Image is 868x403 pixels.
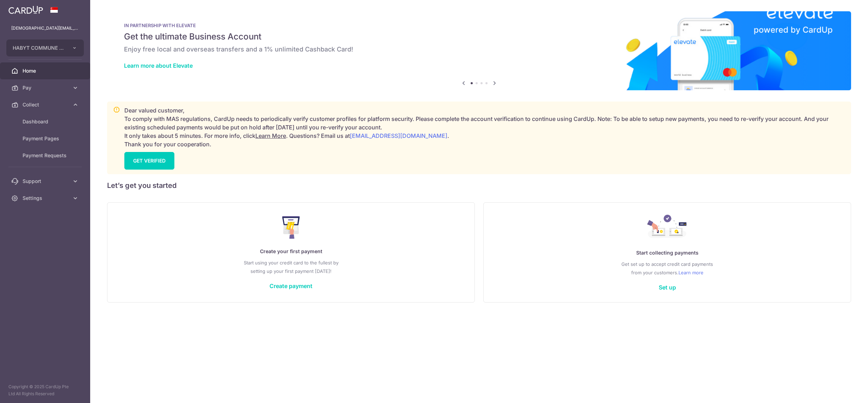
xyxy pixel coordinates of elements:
[350,132,447,139] a: [EMAIL_ADDRESS][DOMAIN_NAME]
[23,84,69,91] span: Pay
[124,62,193,69] a: Learn more about Elevate
[678,268,703,277] a: Learn more
[823,382,861,399] iframe: Opens a widget where you can find more information
[8,6,43,14] img: CardUp
[122,258,460,275] p: Start using your credit card to the fullest by setting up your first payment [DATE]!
[255,132,286,139] a: Learn More
[107,11,851,90] img: Renovation banner
[124,23,834,28] p: IN PARTNERSHIP WITH ELEVATE
[659,284,676,291] a: Set up
[124,45,834,54] h6: Enjoy free local and overseas transfers and a 1% unlimited Cashback Card!
[13,44,65,51] span: HABYT COMMUNE SINGAPORE 1 PTE LTD
[124,152,174,170] a: GET VERIFIED
[282,216,300,239] img: Make Payment
[11,25,79,32] p: [DEMOGRAPHIC_DATA][EMAIL_ADDRESS][DOMAIN_NAME]
[269,282,312,289] a: Create payment
[23,67,69,74] span: Home
[124,31,834,42] h5: Get the ultimate Business Account
[23,101,69,108] span: Collect
[647,215,687,240] img: Collect Payment
[124,106,845,148] p: Dear valued customer, To comply with MAS regulations, CardUp needs to periodically verify custome...
[107,180,851,191] h5: Let’s get you started
[122,247,460,256] p: Create your first payment
[23,118,69,125] span: Dashboard
[23,195,69,202] span: Settings
[498,260,837,277] p: Get set up to accept credit card payments from your customers.
[23,135,69,142] span: Payment Pages
[23,152,69,159] span: Payment Requests
[6,39,84,56] button: HABYT COMMUNE SINGAPORE 1 PTE LTD
[23,178,69,185] span: Support
[498,249,837,257] p: Start collecting payments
